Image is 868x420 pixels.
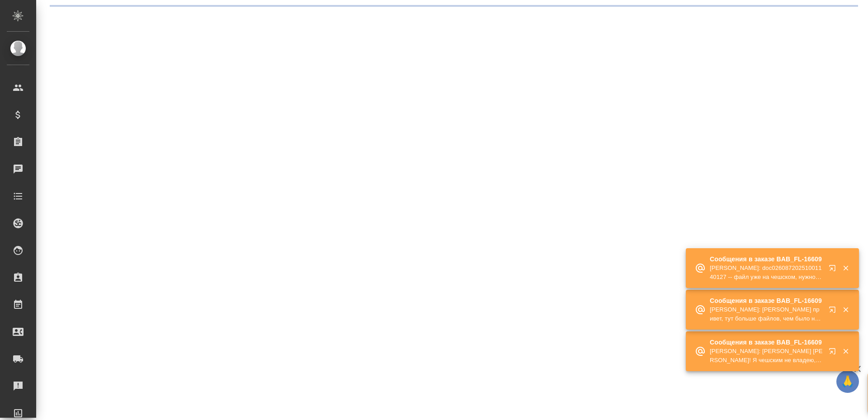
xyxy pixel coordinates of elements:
[823,342,845,364] button: Открыть в новой вкладке
[710,296,823,305] p: Сообщения в заказе BAB_FL-16609
[710,255,823,264] p: Сообщения в заказе BAB_FL-16609
[710,264,823,282] p: [PERSON_NAME]: doc02608720251001140127 -- файл уже на чешском, нужно ли его делать
[823,259,845,281] button: Открыть в новой вкладке
[836,264,855,272] button: Закрыть
[836,306,855,314] button: Закрыть
[710,338,823,347] p: Сообщения в заказе BAB_FL-16609
[836,347,855,355] button: Закрыть
[710,305,823,323] p: [PERSON_NAME]: [PERSON_NAME] привет, тут больше файлов, чем было на расчете
[823,301,845,322] button: Открыть в новой вкладке
[710,347,823,365] p: [PERSON_NAME]: [PERSON_NAME] [PERSON_NAME]! Я чешским не владею, но это юр. тематика, можно сразу...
